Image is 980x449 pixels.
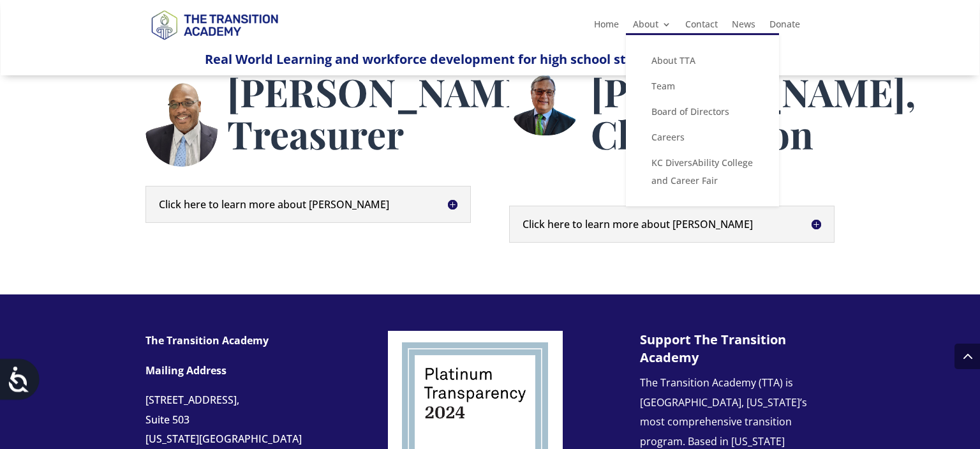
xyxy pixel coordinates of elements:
[145,410,350,429] div: Suite 503
[640,331,825,373] h3: Support The Transition Academy
[591,66,916,159] span: [PERSON_NAME], Chairperson
[639,150,766,194] a: KC DiversAbility College and Career Fair
[633,20,671,34] a: About
[732,20,755,34] a: News
[639,73,766,99] a: Team
[639,99,766,125] a: Board of Directors
[594,20,619,34] a: Home
[685,20,718,34] a: Contact
[145,333,269,347] strong: The Transition Academy
[159,199,457,209] h5: Click here to learn more about [PERSON_NAME]
[145,390,350,409] div: [STREET_ADDRESS],
[145,2,283,47] img: TTA Brand_TTA Primary Logo_Horizontal_Light BG
[639,125,766,150] a: Careers
[145,429,350,448] div: [US_STATE][GEOGRAPHIC_DATA]
[227,66,552,159] span: [PERSON_NAME], Treasurer
[205,50,775,68] span: Real World Learning and workforce development for high school students with disabilities
[145,38,283,50] a: Logo-Noticias
[523,219,821,229] h5: Click here to learn more about [PERSON_NAME]
[769,20,800,34] a: Donate
[145,363,226,377] strong: Mailing Address
[639,48,766,73] a: About TTA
